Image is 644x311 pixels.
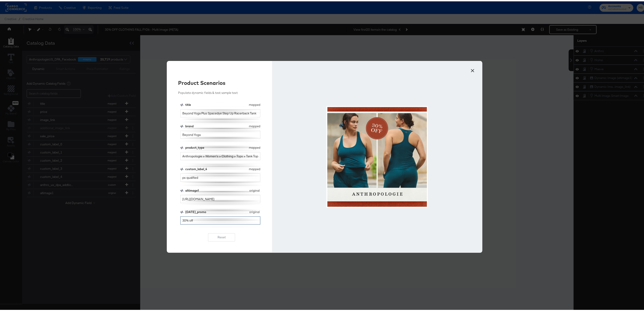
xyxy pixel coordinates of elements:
div: Populate dynamic fields & test sample text [178,89,265,94]
div: original [250,187,260,191]
div: original [250,209,260,213]
div: altimage1 [185,187,247,191]
div: title [185,101,247,106]
div: custom_label_4 [185,166,247,170]
div: mapped [249,144,260,149]
input: No Value [180,172,260,181]
div: Product Scenarios [178,78,265,85]
input: No Value [180,108,260,116]
div: mapped [249,166,260,170]
input: No Value [180,151,260,159]
input: No Value [180,215,260,223]
div: mapped [249,123,260,127]
div: product_type [185,144,247,149]
div: mapped [249,101,260,106]
div: brand [185,123,247,127]
button: × [469,64,477,72]
input: No Value [180,129,260,138]
button: Reset [208,232,235,240]
input: No Value [180,194,260,202]
div: [DATE]_promo [185,209,247,213]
